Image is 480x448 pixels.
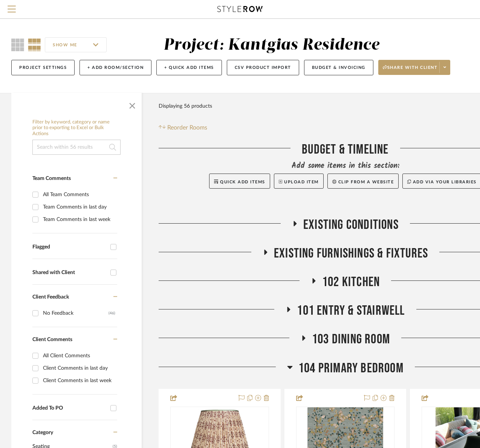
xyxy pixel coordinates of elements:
div: No Feedback [43,307,109,319]
button: Close [125,97,140,112]
div: Client Comments in last day [43,362,115,374]
button: + Quick Add Items [156,60,222,75]
button: CSV Product Import [227,60,299,75]
div: Team Comments in last day [43,201,115,213]
div: Shared with Client [32,270,107,276]
input: Search within 56 results [32,140,121,155]
h6: Filter by keyword, category or name prior to exporting to Excel or Bulk Actions [32,119,121,137]
button: Upload Item [274,174,324,189]
button: Share with client [378,60,451,75]
span: 102 Kitchen [322,274,380,290]
span: Team Comments [32,176,71,181]
span: Existing Conditions [303,217,399,233]
span: Share with client [383,65,438,76]
span: 104 Primary Bedroom [298,360,404,376]
span: Client Feedback [32,294,69,300]
span: Reorder Rooms [167,123,207,132]
span: 103 Dining Room [312,331,390,347]
div: All Client Comments [43,350,115,362]
div: Project: Kantgias Residence [164,37,379,53]
div: Flagged [32,244,107,250]
button: + Add Room/Section [79,60,151,75]
div: Client Comments in last week [43,375,115,387]
div: All Team Comments [43,189,115,201]
button: Budget & Invoicing [304,60,373,75]
span: Quick Add Items [220,180,265,184]
div: Added To PO [32,405,107,411]
span: Client Comments [32,337,72,342]
div: (46) [109,307,115,319]
div: Displaying 56 products [159,99,212,114]
button: Clip from a website [327,174,399,189]
button: Project Settings [11,60,75,75]
button: Quick Add Items [209,174,270,189]
span: Existing Furnishings & Fixtures [274,245,428,262]
span: 101 Entry & Stairwell [297,303,405,319]
div: Team Comments in last week [43,213,115,226]
button: Reorder Rooms [159,123,207,132]
span: Category [32,430,53,436]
